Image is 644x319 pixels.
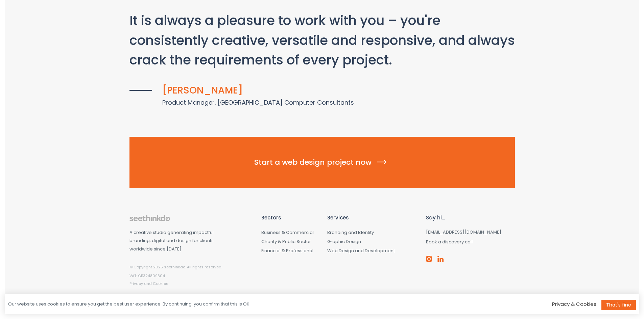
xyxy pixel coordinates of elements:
[327,229,374,236] a: Branding and Identity
[261,215,317,221] h6: Sectors
[129,215,170,221] img: footer-logo.png
[129,85,515,96] h5: [PERSON_NAME]
[437,256,444,262] img: linkedin-brand.png
[426,229,501,235] a: [EMAIL_ADDRESS][DOMAIN_NAME]
[261,238,311,245] a: Charity & Public Sector
[327,215,416,221] h6: Services
[327,238,361,245] a: Graphic Design
[261,247,313,254] a: Financial & Professional
[129,99,515,106] h6: Product Manager, [GEOGRAPHIC_DATA] Computer Consultants
[426,256,432,262] img: instagram-brand.png
[254,157,390,167] span: Start a web design project now
[426,215,515,221] h6: Say hi...
[261,229,314,236] a: Business & Commercial
[129,229,251,254] p: A creative studio generating impactful branding, digital and design for clients worldwide since [...
[8,301,251,308] div: Our website uses cookies to ensure you get the best user experience. By continuing, you confirm t...
[426,239,473,245] a: Book a discovery call
[129,264,251,271] p: © Copyright 2025 seethinkdo. All rights reserved.
[129,11,515,70] p: It is always a pleasure to work with you – you're consistently creative, versatile and responsive...
[129,281,168,286] a: Privacy and Cookies
[327,247,395,254] a: Web Design and Development
[129,137,515,188] a: Start a web design project now
[129,272,251,280] p: VAT: GB324809304
[552,300,596,308] a: Privacy & Cookies
[601,300,636,310] a: That's fine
